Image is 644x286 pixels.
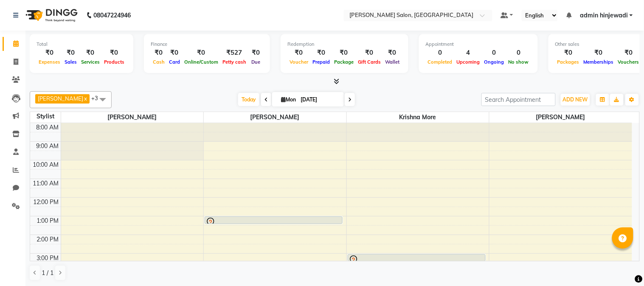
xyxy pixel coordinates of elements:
[356,48,383,58] div: ₹0
[35,254,61,263] div: 3:00 PM
[279,96,298,103] span: Mon
[62,48,79,58] div: ₹0
[35,142,61,151] div: 9:00 AM
[62,59,79,65] span: Sales
[102,59,127,65] span: Products
[455,48,482,58] div: 4
[383,48,402,58] div: ₹0
[35,216,61,225] div: 1:00 PM
[249,59,262,65] span: Due
[167,59,182,65] span: Card
[481,93,556,106] input: Search Appointment
[489,112,632,123] span: [PERSON_NAME]
[347,112,489,123] span: krishna more
[332,48,356,58] div: ₹0
[506,59,531,65] span: No show
[42,269,53,278] span: 1 / 1
[37,41,127,48] div: Total
[205,217,342,224] div: [PERSON_NAME], TK02, 01:00 PM-01:25 PM, Classic cut
[35,235,61,244] div: 2:00 PM
[220,59,248,65] span: Petty cash
[426,41,531,48] div: Appointment
[182,48,220,58] div: ₹0
[182,59,220,65] span: Online/Custom
[563,96,588,103] span: ADD NEW
[616,48,641,58] div: ₹0
[248,48,263,58] div: ₹0
[555,48,582,58] div: ₹0
[310,59,332,65] span: Prepaid
[348,255,485,261] div: [PERSON_NAME], TK01, 03:00 PM-03:25 PM, Tattoo Fade cut
[22,3,80,27] img: logo
[506,48,531,58] div: 0
[332,59,356,65] span: Package
[555,59,582,65] span: Packages
[35,123,61,132] div: 8:00 AM
[31,160,61,169] div: 10:00 AM
[287,41,402,48] div: Redemption
[582,59,616,65] span: Memberships
[167,48,182,58] div: ₹0
[455,59,482,65] span: Upcoming
[204,112,346,123] span: [PERSON_NAME]
[102,48,127,58] div: ₹0
[356,59,383,65] span: Gift Cards
[151,48,167,58] div: ₹0
[561,94,590,106] button: ADD NEW
[32,198,61,207] div: 12:00 PM
[83,95,87,102] a: x
[93,3,131,27] b: 08047224946
[482,48,506,58] div: 0
[298,93,340,106] input: 2025-09-01
[37,48,62,58] div: ₹0
[580,11,628,20] span: admin hinjewadi
[79,59,102,65] span: Services
[426,48,455,58] div: 0
[220,48,248,58] div: ₹527
[383,59,402,65] span: Wallet
[61,112,204,123] span: [PERSON_NAME]
[91,95,104,101] span: +3
[151,59,167,65] span: Cash
[310,48,332,58] div: ₹0
[616,59,641,65] span: Vouchers
[30,112,61,121] div: Stylist
[582,48,616,58] div: ₹0
[287,48,310,58] div: ₹0
[287,59,310,65] span: Voucher
[151,41,263,48] div: Finance
[482,59,506,65] span: Ongoing
[37,59,62,65] span: Expenses
[426,59,455,65] span: Completed
[38,95,83,102] span: [PERSON_NAME]
[238,93,259,106] span: Today
[31,179,61,188] div: 11:00 AM
[79,48,102,58] div: ₹0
